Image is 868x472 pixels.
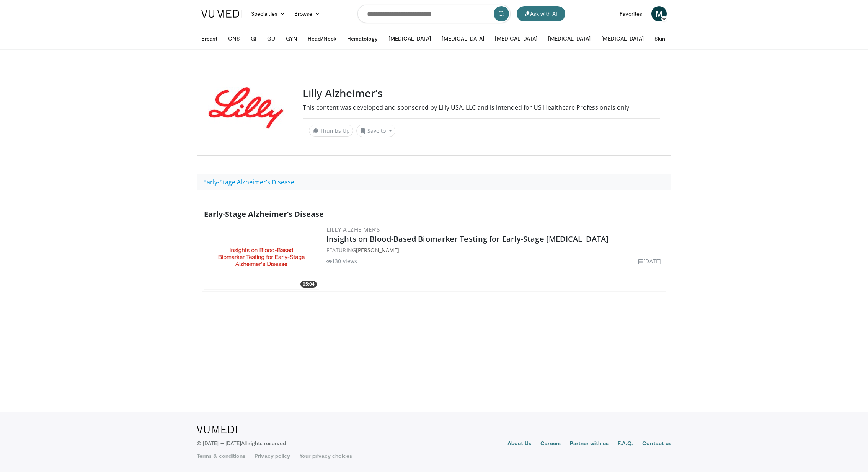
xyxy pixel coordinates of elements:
a: Your privacy choices [299,452,352,460]
a: Terms & conditions [197,452,245,460]
input: Search topics, interventions [357,5,511,23]
button: [MEDICAL_DATA] [543,31,595,46]
li: [DATE] [638,257,661,265]
h3: Lilly Alzheimer’s [303,87,660,100]
button: GYN [281,31,302,46]
a: Specialties [246,6,290,21]
span: 05:04 [300,281,317,288]
a: Insights on Blood-Based Biomarker Testing for Early-Stage [MEDICAL_DATA] [326,234,609,244]
button: Save to [356,125,395,137]
a: Partner with us [570,439,609,449]
a: Browse [290,6,325,21]
img: VuMedi Logo [201,10,242,18]
a: Careers [540,439,561,449]
button: GU [263,31,280,46]
div: This content was developed and sponsored by Lilly USA, LLC and is intended for US Healthcare Prof... [303,103,660,112]
a: 05:04 [204,225,319,290]
span: All rights reserved [241,440,286,446]
button: Skin [650,31,669,46]
a: Privacy policy [255,452,290,460]
button: CNS [224,31,244,46]
a: [PERSON_NAME] [356,246,399,254]
button: [MEDICAL_DATA] [597,31,648,46]
span: Early-Stage Alzheimer’s Disease [204,209,324,219]
a: Early-Stage Alzheimer’s Disease [197,174,301,190]
img: VuMedi Logo [197,426,237,433]
button: Hematology [343,31,383,46]
a: M [651,6,667,21]
button: [MEDICAL_DATA] [384,31,436,46]
p: © [DATE] – [DATE] [197,439,286,447]
a: Contact us [642,439,671,449]
button: Ask with AI [517,6,565,21]
button: Head/Neck [303,31,341,46]
a: Favorites [615,6,647,21]
a: About Us [507,439,532,449]
button: GI [246,31,261,46]
li: 130 views [326,257,357,265]
button: Breast [197,31,222,46]
button: [MEDICAL_DATA] [437,31,489,46]
a: F.A.Q. [618,439,633,449]
a: Thumbs Up [309,125,353,137]
img: 89d2bcdb-a0e3-4b93-87d8-cca2ef42d978.png.300x170_q85_crop-smart_upscale.png [204,225,319,290]
div: FEATURING [326,246,664,254]
button: [MEDICAL_DATA] [490,31,542,46]
a: Lilly Alzheimer’s [326,226,380,233]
